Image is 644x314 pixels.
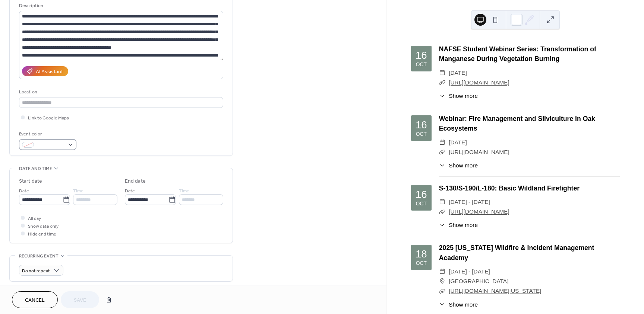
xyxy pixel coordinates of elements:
a: [URL][DOMAIN_NAME] [449,79,509,86]
a: [URL][DOMAIN_NAME] [449,149,509,155]
div: ​ [439,221,446,229]
span: All day [28,215,41,222]
div: AI Assistant [36,68,63,76]
button: Cancel [12,291,58,308]
div: ​ [439,138,446,147]
div: 16 [416,50,427,61]
span: Date [125,187,135,195]
div: Start date [19,177,42,185]
div: Location [19,88,222,96]
button: ​Show more [439,221,478,229]
div: Event color [19,130,75,138]
a: [GEOGRAPHIC_DATA] [449,276,508,286]
span: Show more [449,300,478,309]
span: Show more [449,221,478,229]
span: [DATE] [449,138,467,147]
a: 2025 [US_STATE] Wildfire & Incident Management Academy [439,244,594,261]
div: ​ [439,207,446,217]
span: Time [179,187,189,195]
span: Show more [449,92,478,100]
div: 16 [416,120,427,130]
div: ​ [439,92,446,100]
div: ​ [439,276,446,286]
div: 16 [416,189,427,200]
a: NAFSE Student Webinar Series: Transformation of Manganese During Vegetation Burning [439,45,596,63]
span: Time [73,187,83,195]
span: [DATE] - [DATE] [449,197,490,207]
div: Description [19,2,222,10]
a: Webinar: Fire Management and Silviculture in Oak Ecosystems [439,115,595,132]
div: ​ [439,300,446,309]
span: Recurring event [19,252,59,260]
div: ​ [439,147,446,157]
span: Show more [449,161,478,170]
div: Oct [416,201,427,206]
button: ​Show more [439,161,478,170]
span: Link to Google Maps [28,114,69,122]
div: 18 [416,249,427,259]
span: Show date only [28,222,59,230]
span: Do not repeat [22,267,50,275]
div: End date [125,177,146,185]
div: ​ [439,197,446,207]
div: ​ [439,161,446,170]
span: [DATE] [449,68,467,78]
a: [URL][DOMAIN_NAME][US_STATE] [449,288,541,294]
span: Date [19,187,29,195]
span: Date and time [19,165,52,173]
div: ​ [439,267,446,276]
a: S-130/S-190/L-180: Basic Wildland Firefighter [439,185,580,192]
a: [URL][DOMAIN_NAME] [449,208,509,215]
button: AI Assistant [22,66,68,76]
span: Cancel [25,297,45,304]
div: Oct [416,261,427,266]
div: Oct [416,132,427,137]
div: Oct [416,62,427,67]
button: ​Show more [439,300,478,309]
button: ​Show more [439,92,478,100]
span: [DATE] - [DATE] [449,267,490,276]
div: ​ [439,286,446,296]
div: ​ [439,78,446,87]
span: Hide end time [28,230,56,238]
div: ​ [439,68,446,78]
